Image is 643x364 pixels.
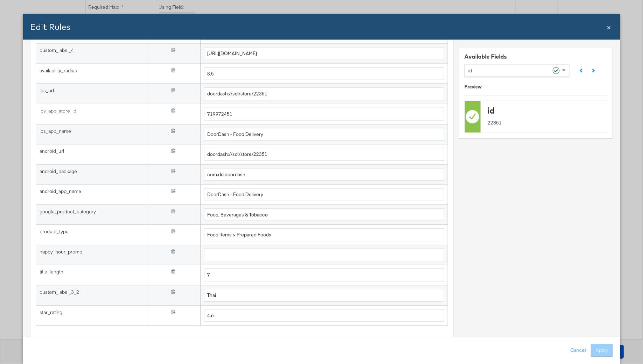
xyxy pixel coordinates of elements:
[40,289,144,296] div: custom_label_3_2
[40,128,144,135] div: ios_app_name
[40,249,144,255] div: happy_hour_promo
[40,188,144,195] div: android_app_name
[40,269,144,275] div: title_length
[40,209,144,215] div: google_product_category
[40,309,144,316] div: star_rating
[488,119,607,126] p: 22351
[40,47,144,54] div: custom_label_4
[40,108,144,114] div: ios_app_store_id
[607,22,611,31] span: ×
[40,148,144,155] div: android_url
[488,105,607,117] div: id
[566,344,591,357] button: Cancel
[468,64,560,76] div: id
[30,22,70,32] span: Edit Rules
[40,229,144,235] div: product_type
[40,168,144,175] div: android_package
[464,53,607,61] div: Available Fields
[40,87,144,94] div: ios_url
[607,22,611,32] div: Close
[40,68,144,74] div: availability_radius
[464,83,607,90] div: Preview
